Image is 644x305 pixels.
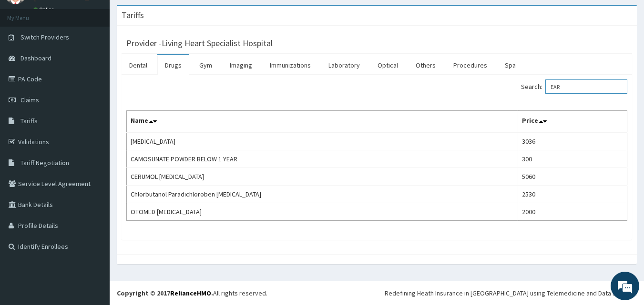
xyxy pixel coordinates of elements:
[18,48,39,71] img: d_794563401_company_1708531726252_794563401
[497,55,523,75] a: Spa
[545,79,627,94] input: Search:
[518,186,627,203] td: 2530
[518,168,627,186] td: 5060
[192,55,220,75] a: Gym
[321,55,368,75] a: Laboratory
[20,158,69,167] span: Tariff Negotiation
[127,111,518,133] th: Name
[127,186,518,203] td: Chlorbutanol Paradichloroben [MEDICAL_DATA]
[122,55,155,75] a: Dental
[127,203,518,221] td: OTOMED [MEDICAL_DATA]
[127,150,518,168] td: CAMOSUNATE POWDER BELOW 1 YEAR
[222,55,260,75] a: Imaging
[408,55,443,75] a: Others
[122,11,144,20] h3: Tariffs
[170,289,211,297] a: RelianceHMO
[446,55,495,75] a: Procedures
[518,150,627,168] td: 300
[20,54,51,62] span: Dashboard
[20,33,69,41] span: Switch Providers
[110,281,644,305] footer: All rights reserved.
[33,6,56,13] a: Online
[157,55,189,75] a: Drugs
[518,111,627,133] th: Price
[20,117,38,125] span: Tariffs
[385,288,637,298] div: Redefining Heath Insurance in [GEOGRAPHIC_DATA] using Telemedicine and Data Science!
[518,132,627,150] td: 3036
[262,55,318,75] a: Immunizations
[55,92,132,188] span: We're online!
[127,132,518,150] td: [MEDICAL_DATA]
[20,96,39,104] span: Claims
[117,289,213,297] strong: Copyright © 2017 .
[127,168,518,186] td: CERUMOL [MEDICAL_DATA]
[521,79,627,94] label: Search:
[518,203,627,221] td: 2000
[126,39,273,48] h3: Provider - Living Heart Specialist Hospital
[50,53,160,66] div: Chat with us now
[5,204,182,237] textarea: Type your message and hit 'Enter'
[370,55,406,75] a: Optical
[156,5,179,28] div: Minimize live chat window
